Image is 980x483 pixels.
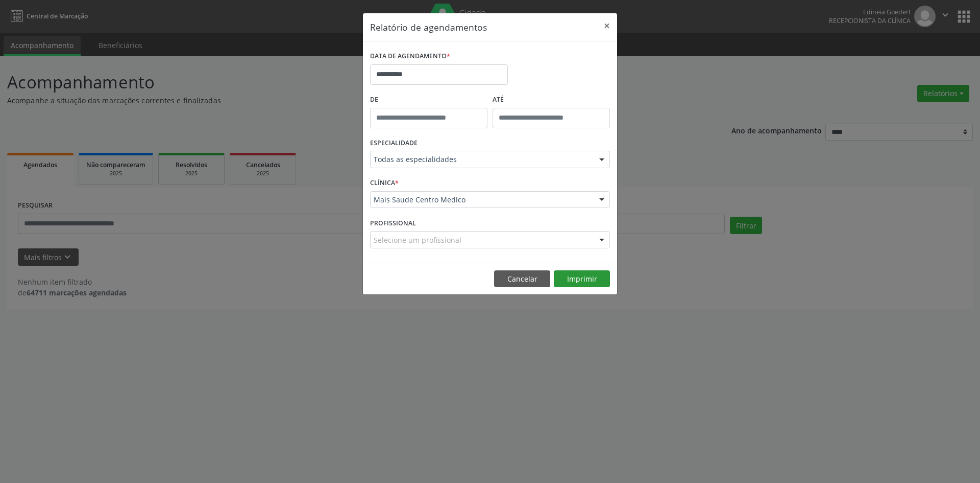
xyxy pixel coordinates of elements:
span: Selecione um profissional [374,235,461,245]
button: Cancelar [494,270,550,288]
label: PROFISSIONAL [370,215,416,231]
label: CLÍNICA [370,175,399,191]
span: Todas as especialidades [374,154,589,165]
label: ATÉ [493,92,610,108]
label: ESPECIALIDADE [370,135,418,151]
label: De [370,92,487,108]
span: Mais Saude Centro Medico [374,195,589,205]
label: DATA DE AGENDAMENTO [370,49,450,64]
button: Close [597,13,617,38]
button: Imprimir [554,270,610,288]
h5: Relatório de agendamentos [370,20,487,34]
